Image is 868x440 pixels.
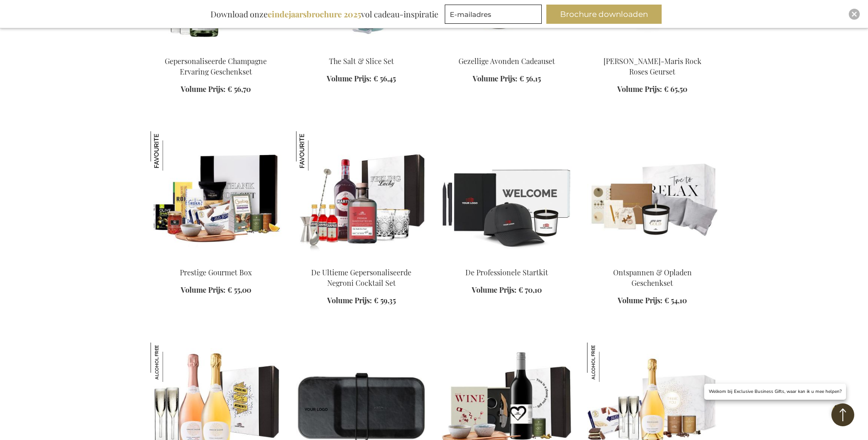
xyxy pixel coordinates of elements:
[329,56,394,66] a: The Salt & Slice Set
[445,5,545,27] form: marketing offers and promotions
[519,74,541,83] span: € 56,15
[618,295,687,306] a: Volume Prijs: € 54,10
[296,256,427,264] a: The Ultimate Personalized Negroni Cocktail Set De Ultieme Gepersonaliseerde Negroni Cocktail Set
[181,84,251,95] a: Volume Prijs: € 56,70
[604,56,701,76] a: [PERSON_NAME]-Maris Rock Roses Geurset
[664,84,687,94] span: € 65,50
[227,285,251,295] span: € 55,00
[613,268,692,288] a: Ontspannen & Opladen Geschenkset
[151,343,190,382] img: French Bloom Duo Alcoholvrije Bubbels Set
[664,295,687,305] span: € 54,10
[206,5,442,24] div: Download onze vol cadeau-inspiratie
[181,285,226,295] span: Volume Prijs:
[587,256,718,264] a: Relax & Recharge Gift Set
[473,74,541,84] a: Volume Prijs: € 56,15
[296,131,335,171] img: De Ultieme Gepersonaliseerde Negroni Cocktail Set
[849,9,860,20] div: Close
[473,74,518,83] span: Volume Prijs:
[374,295,396,305] span: € 59,35
[442,44,572,53] a: Cosy Evenings Gift Set
[180,268,252,277] a: Prestige Gourmet Box
[151,256,281,264] a: Prestige Gourmet Box Prestige Gourmet Box
[227,84,251,94] span: € 56,70
[442,131,572,259] img: The Professional Starter Kit
[296,131,427,259] img: The Ultimate Personalized Negroni Cocktail Set
[268,9,361,20] b: eindejaarsbrochure 2025
[617,84,687,95] a: Volume Prijs: € 65,50
[465,268,548,277] a: De Professionele Startkit
[311,268,411,288] a: De Ultieme Gepersonaliseerde Negroni Cocktail Set
[373,74,396,83] span: € 56,45
[151,131,190,171] img: Prestige Gourmet Box
[442,256,572,264] a: The Professional Starter Kit
[472,285,517,295] span: Volume Prijs:
[587,44,718,53] a: Marie-Stella-Maris Rock Roses Fragrance Set
[181,84,226,94] span: Volume Prijs:
[518,285,542,295] span: € 70,10
[445,5,542,24] input: E-mailadres
[296,44,427,53] a: The Salt & Slice Set Exclusive Business Gift
[327,295,372,305] span: Volume Prijs:
[151,131,281,259] img: Prestige Gourmet Box
[151,44,281,53] a: Gepersonaliseerde Champagne Ervaring Geschenkset
[852,11,857,17] img: Close
[458,56,555,66] a: Gezellige Avonden Cadeauset
[327,74,372,83] span: Volume Prijs:
[327,74,396,84] a: Volume Prijs: € 56,45
[472,285,542,295] a: Volume Prijs: € 70,10
[546,5,662,24] button: Brochure downloaden
[617,84,662,94] span: Volume Prijs:
[181,285,251,295] a: Volume Prijs: € 55,00
[587,131,718,259] img: Relax & Recharge Gift Set
[165,56,267,76] a: Gepersonaliseerde Champagne Ervaring Geschenkset
[327,295,396,306] a: Volume Prijs: € 59,35
[618,295,663,305] span: Volume Prijs:
[587,343,626,382] img: Zoete Lekkernijen Le Blanc 0% Set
